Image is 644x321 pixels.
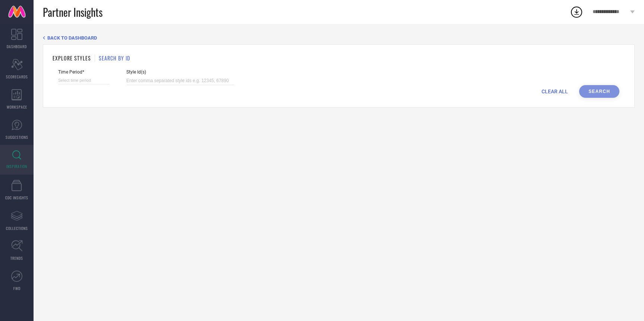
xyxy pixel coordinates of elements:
span: DASHBOARD [7,44,27,49]
input: Select time period [58,77,110,84]
span: Time Period* [58,69,110,75]
span: Partner Insights [43,4,102,20]
span: SCORECARDS [6,74,28,80]
span: WORKSPACE [7,104,27,110]
span: SUGGESTIONS [6,134,28,140]
span: CLEAR ALL [542,88,568,94]
div: Back TO Dashboard [43,35,635,41]
span: BACK TO DASHBOARD [47,35,97,41]
span: CDC INSIGHTS [5,195,28,200]
input: Enter comma separated style ids e.g. 12345, 67890 [126,77,234,85]
span: TRENDS [10,255,23,261]
span: COLLECTIONS [6,225,28,231]
h1: EXPLORE STYLES [53,54,91,62]
div: Open download list [570,5,583,19]
span: Style Id(s) [126,69,234,75]
span: INSPIRATION [6,163,27,169]
span: FWD [13,286,20,291]
h1: SEARCH BY ID [99,54,130,62]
